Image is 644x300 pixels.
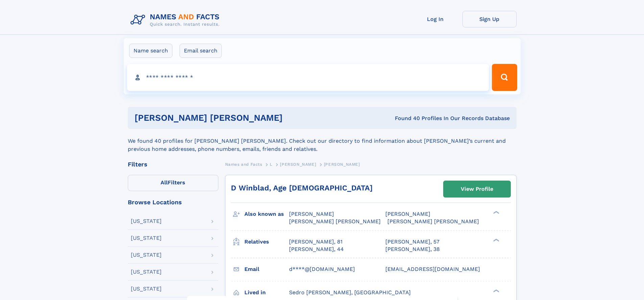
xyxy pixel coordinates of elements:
[289,246,344,253] a: [PERSON_NAME], 44
[385,246,440,253] a: [PERSON_NAME], 38
[289,211,334,217] span: [PERSON_NAME]
[128,129,517,153] div: We found 40 profiles for [PERSON_NAME] [PERSON_NAME]. Check out our directory to find information...
[385,211,430,217] span: [PERSON_NAME]
[492,64,517,91] button: Search Button
[244,263,289,275] h3: Email
[492,210,500,215] div: ❯
[180,44,222,58] label: Email search
[131,252,162,258] div: [US_STATE]
[461,181,493,197] div: View Profile
[135,114,339,122] h1: [PERSON_NAME] [PERSON_NAME]
[280,162,316,167] span: [PERSON_NAME]
[131,286,162,292] div: [US_STATE]
[339,115,510,122] div: Found 40 Profiles In Our Records Database
[324,162,360,167] span: [PERSON_NAME]
[387,218,479,225] span: [PERSON_NAME] [PERSON_NAME]
[385,266,480,272] span: [EMAIL_ADDRESS][DOMAIN_NAME]
[161,179,168,186] span: All
[244,287,289,298] h3: Lived in
[128,11,225,29] img: Logo Names and Facts
[444,181,510,197] a: View Profile
[128,199,218,205] div: Browse Locations
[129,44,172,58] label: Name search
[385,238,439,246] a: [PERSON_NAME], 57
[270,160,272,168] a: L
[131,235,162,241] div: [US_STATE]
[289,218,381,225] span: [PERSON_NAME] [PERSON_NAME]
[270,162,272,167] span: L
[408,11,462,27] a: Log In
[231,184,373,192] a: D Winblad, Age [DEMOGRAPHIC_DATA]
[289,238,342,246] a: [PERSON_NAME], 81
[225,160,262,168] a: Names and Facts
[128,161,218,167] div: Filters
[128,175,218,191] label: Filters
[492,238,500,242] div: ❯
[280,160,316,168] a: [PERSON_NAME]
[289,289,411,296] span: Sedro [PERSON_NAME], [GEOGRAPHIC_DATA]
[131,269,162,275] div: [US_STATE]
[462,11,517,27] a: Sign Up
[131,218,162,224] div: [US_STATE]
[244,208,289,220] h3: Also known as
[244,236,289,248] h3: Relatives
[492,289,500,293] div: ❯
[127,64,489,91] input: search input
